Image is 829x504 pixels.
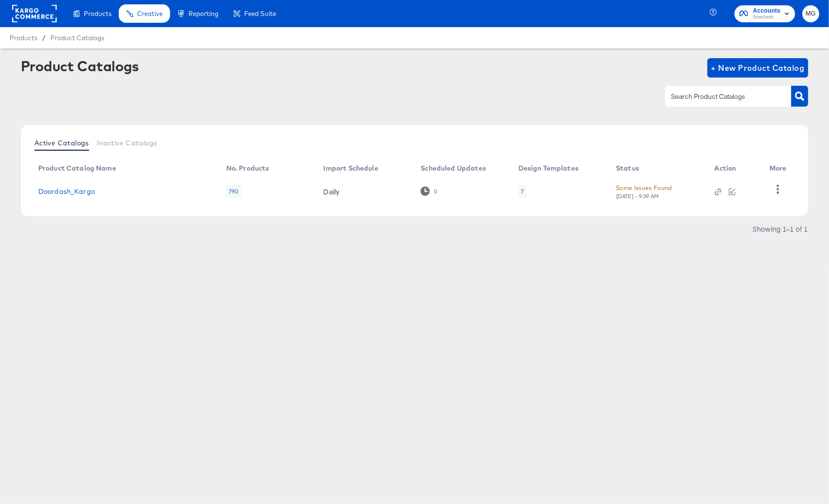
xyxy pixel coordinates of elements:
div: 0 [434,188,438,195]
div: [DATE] - 9:39 AM [616,193,659,200]
div: Design Templates [518,164,579,172]
div: Some Issues Found [616,183,672,193]
button: AccountsDoorDash [735,5,795,22]
div: No. Products [226,164,269,172]
span: DoorDash [753,14,781,21]
th: Status [608,161,707,176]
button: + New Product Catalog [707,58,809,78]
button: Some Issues Found[DATE] - 9:39 AM [616,183,672,200]
div: 790 [226,185,241,198]
td: Daily [316,176,413,206]
span: + New Product Catalog [711,61,805,75]
a: Product Catalogs [50,34,104,42]
span: Accounts [753,6,781,16]
th: More [762,161,798,176]
a: Doordash_Kargo [38,188,95,195]
div: Product Catalogs [21,58,139,74]
span: Inactive Catalogs [97,139,157,147]
div: Import Schedule [324,164,378,172]
span: Reporting [188,10,219,17]
span: / [37,34,50,42]
span: Creative [137,10,163,17]
div: 7 [521,188,524,195]
th: Action [707,161,762,176]
div: 7 [518,185,526,198]
div: Showing 1–1 of 1 [752,225,808,232]
button: MG [802,5,819,22]
span: Active Catalogs [34,139,89,147]
div: Product Catalog Name [38,164,116,172]
span: MG [806,8,815,19]
span: Products [84,10,111,17]
span: Products [10,34,37,42]
div: Scheduled Updates [421,164,486,172]
div: 0 [421,187,438,196]
span: Feed Suite [244,10,276,17]
input: Search Product Catalogs [669,91,772,102]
